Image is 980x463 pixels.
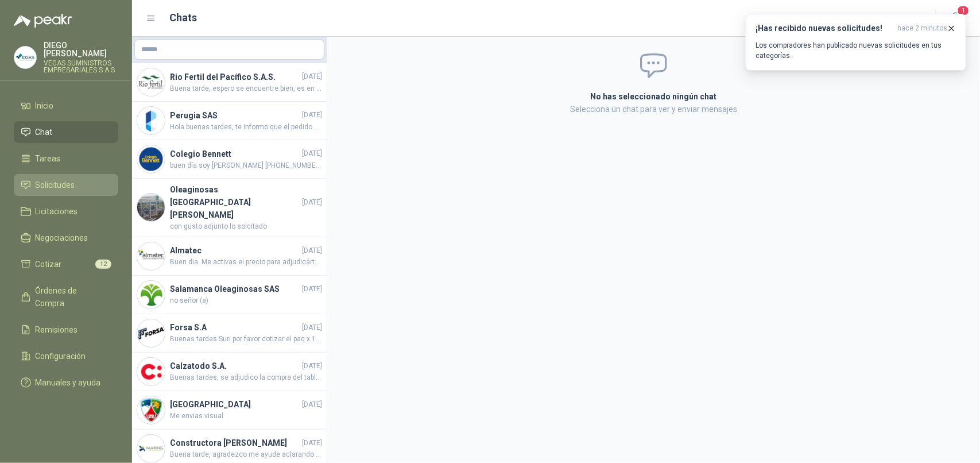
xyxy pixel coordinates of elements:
img: Company Logo [137,68,165,96]
button: 1 [946,8,966,29]
a: Chat [14,121,118,143]
h4: Constructora [PERSON_NAME] [170,437,300,449]
h4: Perugia SAS [170,109,300,122]
span: Tareas [36,152,61,165]
span: [DATE] [302,148,322,159]
span: [DATE] [302,197,322,208]
span: Hola buenas tardes, te informo que el pedido entregado el dia [PERSON_NAME], lo entregaron doble ... [170,122,322,133]
h4: Oleaginosas [GEOGRAPHIC_DATA][PERSON_NAME] [170,183,300,221]
img: Company Logo [137,281,165,308]
img: Logo peakr [14,14,72,28]
a: Tareas [14,148,118,169]
a: Company LogoColegio Bennett[DATE]buen día soy [PERSON_NAME] [PHONE_NUMBER] whatsapp [132,140,327,179]
span: Negociaciones [36,232,88,244]
span: [DATE] [302,245,322,256]
img: Company Logo [137,145,165,173]
a: Company LogoPerugia SAS[DATE]Hola buenas tardes, te informo que el pedido entregado el dia [PERSO... [132,102,327,140]
span: Remisiones [36,323,78,336]
span: [DATE] [302,284,322,295]
span: Buena tarde, espero se encuentre bien, es en gel? [170,83,322,94]
h4: Colegio Bennett [170,148,300,160]
a: Company LogoRio Fertil del Pacífico S.A.S.[DATE]Buena tarde, espero se encuentre bien, es en gel? [132,63,327,102]
span: 12 [95,260,111,269]
a: Órdenes de Compra [14,280,118,314]
a: Negociaciones [14,227,118,249]
a: Company LogoCalzatodo S.A.[DATE]Buenas tardes, se adjudico la compra del tablero, por favor que l... [132,353,327,391]
img: Company Logo [137,242,165,270]
p: DIEGO [PERSON_NAME] [44,41,118,57]
h4: Rio Fertil del Pacífico S.A.S. [170,71,300,83]
span: [DATE] [302,71,322,82]
a: Manuales y ayuda [14,372,118,393]
a: Licitaciones [14,200,118,222]
a: Configuración [14,345,118,367]
span: Me envias visual [170,411,322,422]
a: Solicitudes [14,174,118,196]
a: Company LogoOleaginosas [GEOGRAPHIC_DATA][PERSON_NAME][DATE]con gusto adjunto lo solcitado [132,179,327,237]
h1: Chats [170,10,197,26]
h4: Forsa S.A [170,321,300,334]
span: [DATE] [302,361,322,372]
h3: ¡Has recibido nuevas solicitudes! [756,24,893,33]
span: Solicitudes [36,179,75,191]
span: buen día soy [PERSON_NAME] [PHONE_NUMBER] whatsapp [170,160,322,171]
span: Licitaciones [36,205,78,218]
button: ¡Has recibido nuevas solicitudes!hace 2 minutos Los compradores han publicado nuevas solicitudes ... [746,14,966,71]
p: Los compradores han publicado nuevas solicitudes en tus categorías. [756,40,956,61]
a: Company Logo[GEOGRAPHIC_DATA][DATE]Me envias visual [132,391,327,430]
span: [DATE] [302,322,322,333]
img: Company Logo [137,107,165,134]
a: Company LogoSalamanca Oleaginosas SAS[DATE]no señor (a) [132,276,327,314]
span: hace 2 minutos [897,24,947,33]
a: Remisiones [14,319,118,341]
p: VEGAS SUMINISTROS EMPRESARIALES S A S [44,60,118,74]
span: [DATE] [302,110,322,121]
a: Company LogoForsa S.A[DATE]Buenas tardes Suri por favor cotizar el paq x 10 und muchas gracias [132,314,327,353]
h4: Salamanca Oleaginosas SAS [170,283,300,295]
span: Buenas tardes Suri por favor cotizar el paq x 10 und muchas gracias [170,334,322,345]
img: Company Logo [137,358,165,385]
span: Buena tarde, agradezco me ayude aclarando esta duda: favor indicar si es para dispensador o el pe... [170,449,322,460]
span: Manuales y ayuda [36,376,101,389]
p: Selecciona un chat para ver y enviar mensajes [454,103,854,115]
h2: No has seleccionado ningún chat [454,90,854,103]
span: Buen dia. Me activas el precio para adjudicártelo porfa, el mismo precio [170,257,322,268]
a: Cotizar12 [14,253,118,275]
img: Company Logo [137,319,165,347]
span: Cotizar [36,258,62,271]
h4: Almatec [170,244,300,257]
span: Chat [36,126,53,138]
img: Company Logo [14,47,36,68]
img: Company Logo [137,396,165,424]
h4: Calzatodo S.A. [170,360,300,372]
a: Inicio [14,95,118,117]
span: 1 [957,5,970,16]
span: Órdenes de Compra [36,284,107,310]
span: [DATE] [302,438,322,449]
span: no señor (a) [170,295,322,306]
span: con gusto adjunto lo solcitado [170,221,322,232]
span: Inicio [36,99,54,112]
a: Company LogoAlmatec[DATE]Buen dia. Me activas el precio para adjudicártelo porfa, el mismo precio [132,237,327,276]
h4: [GEOGRAPHIC_DATA] [170,398,300,411]
img: Company Logo [137,194,165,221]
span: Configuración [36,350,86,362]
img: Company Logo [137,435,165,462]
span: [DATE] [302,399,322,410]
span: Buenas tardes, se adjudico la compra del tablero, por favor que llegue lo mas pronto posible [170,372,322,383]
